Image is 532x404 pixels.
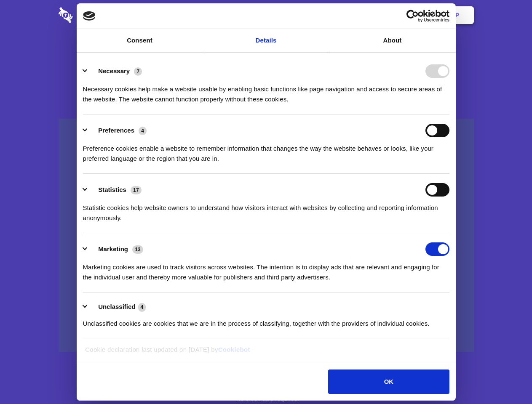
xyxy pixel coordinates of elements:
span: 4 [139,127,147,135]
label: Preferences [98,127,134,134]
img: logo-wordmark-white-trans-d4663122ce5f474addd5e946df7df03e33cb6a1c49d2221995e7729f52c070b2.svg [59,7,131,23]
label: Necessary [98,67,130,74]
a: Details [203,29,329,52]
iframe: Drift Widget Chat Controller [490,362,522,394]
button: OK [328,369,449,394]
button: Unclassified (4) [83,302,151,312]
div: Preference cookies enable a website to remember information that changes the way the website beha... [83,137,449,164]
h4: Auto-redaction of sensitive data, encrypted data sharing and self-destructing private chats. Shar... [59,77,474,104]
button: Statistics (17) [83,183,147,197]
a: Consent [77,29,203,52]
img: logo [83,11,96,21]
a: Pricing [247,2,284,28]
a: Contact [342,2,380,28]
button: Preferences (4) [83,124,152,137]
div: Statistic cookies help website owners to understand how visitors interact with websites by collec... [83,197,449,223]
div: Cookie declaration last updated on [DATE] by [79,345,453,361]
button: Necessary (7) [83,64,147,78]
span: 4 [138,303,146,311]
div: Marketing cookies are used to track visitors across websites. The intention is to display ads tha... [83,256,449,282]
a: About [329,29,456,52]
span: 7 [134,67,142,76]
div: Unclassified cookies are cookies that we are in the process of classifying, together with the pro... [83,312,449,329]
span: 13 [132,245,143,254]
button: Marketing (13) [83,242,149,256]
label: Marketing [98,245,128,252]
a: Wistia video thumbnail [59,119,474,352]
a: Usercentrics Cookiebot - opens in a new window [376,10,449,22]
h1: Eliminate Slack Data Loss. [59,38,474,68]
label: Statistics [98,186,126,193]
a: Login [382,2,419,28]
span: 17 [131,186,142,194]
a: Cookiebot [218,346,250,353]
div: Necessary cookies help make a website usable by enabling basic functions like page navigation and... [83,78,449,104]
